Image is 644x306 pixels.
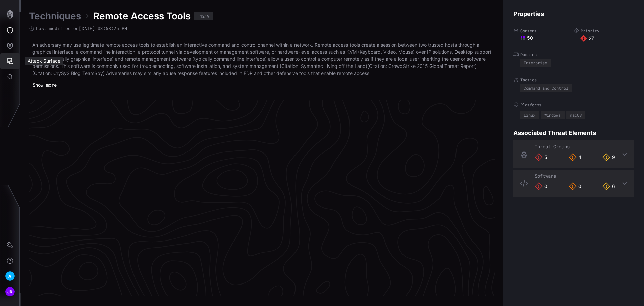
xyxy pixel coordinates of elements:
[580,35,634,42] div: 27
[602,153,615,161] div: 9
[513,102,634,107] label: Platforms
[602,182,615,190] div: 6
[7,288,13,295] span: JR
[8,273,11,280] span: A
[535,182,547,190] div: 0
[569,182,581,190] div: 0
[513,52,634,57] label: Domains
[36,26,127,31] span: Last modified on
[535,153,547,161] div: 5
[513,77,634,82] label: Tactics
[198,14,209,18] div: T1219
[520,35,574,41] div: 50
[524,86,568,90] div: Command and Control
[513,10,634,18] h4: Properties
[79,25,127,31] time: [DATE] 03:58:25 PM
[513,129,634,137] h4: Associated Threat Elements
[29,10,81,22] a: Techniques
[569,153,581,161] div: 4
[0,268,20,284] button: A
[574,28,634,33] label: Priority
[0,284,20,299] button: JR
[524,61,547,65] div: Enterprise
[524,113,535,117] div: Linux
[29,80,60,90] button: Show more
[544,113,561,117] div: Windows
[32,41,492,77] p: An adversary may use legitimate remote access tools to establish an interactive command and contr...
[535,173,556,179] span: Software
[535,143,570,150] span: Threat Groups
[570,113,582,117] div: macOS
[93,10,191,22] span: Remote Access Tools
[25,57,63,65] div: Attack Surface
[513,28,574,33] label: Content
